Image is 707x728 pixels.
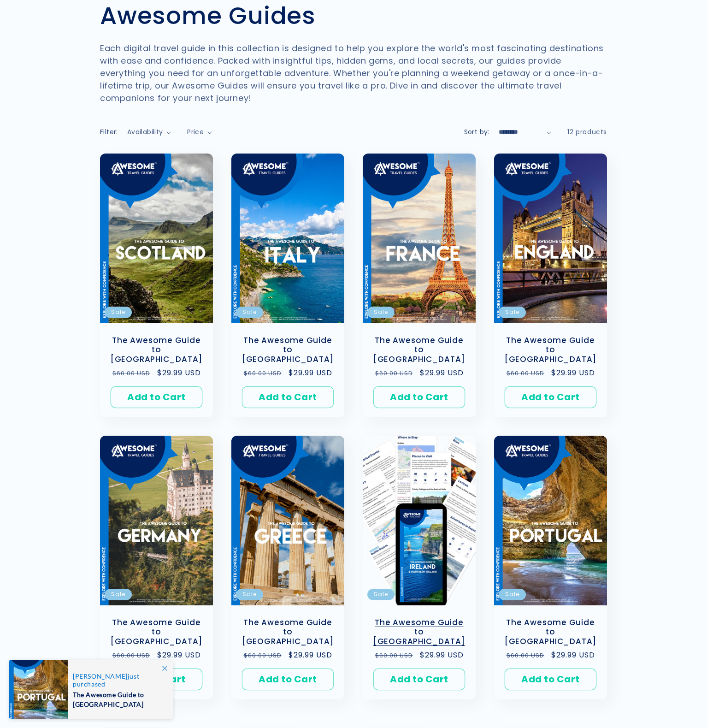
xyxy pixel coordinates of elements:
span: just purchased [73,672,163,688]
button: Add to Cart [373,669,465,690]
summary: Availability (0 selected) [127,127,171,137]
a: The Awesome Guide to [GEOGRAPHIC_DATA] [109,618,204,646]
a: The Awesome Guide to [GEOGRAPHIC_DATA] [241,618,335,646]
span: [PERSON_NAME] [73,672,128,680]
button: Add to Cart [505,386,596,408]
a: The Awesome Guide to [GEOGRAPHIC_DATA] [503,336,598,364]
button: Add to Cart [373,386,465,408]
a: The Awesome Guide to [GEOGRAPHIC_DATA] [372,618,466,646]
h1: Awesome Guides [100,1,607,30]
span: The Awesome Guide to [GEOGRAPHIC_DATA] [73,688,163,709]
label: Sort by: [464,127,489,136]
span: Availability [127,127,163,136]
span: Price [187,127,204,136]
a: The Awesome Guide to [GEOGRAPHIC_DATA] [503,618,598,646]
button: Add to Cart [242,386,334,408]
a: The Awesome Guide to [GEOGRAPHIC_DATA] [372,336,466,364]
button: Add to Cart [111,386,202,408]
button: Add to Cart [242,669,334,690]
p: Each digital travel guide in this collection is designed to help you explore the world's most fas... [100,42,607,104]
a: The Awesome Guide to [GEOGRAPHIC_DATA] [109,336,204,364]
span: 12 products [567,127,607,136]
button: Add to Cart [505,669,596,690]
a: The Awesome Guide to [GEOGRAPHIC_DATA] [241,336,335,364]
summary: Price [187,127,212,137]
h2: Filter: [100,127,118,137]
